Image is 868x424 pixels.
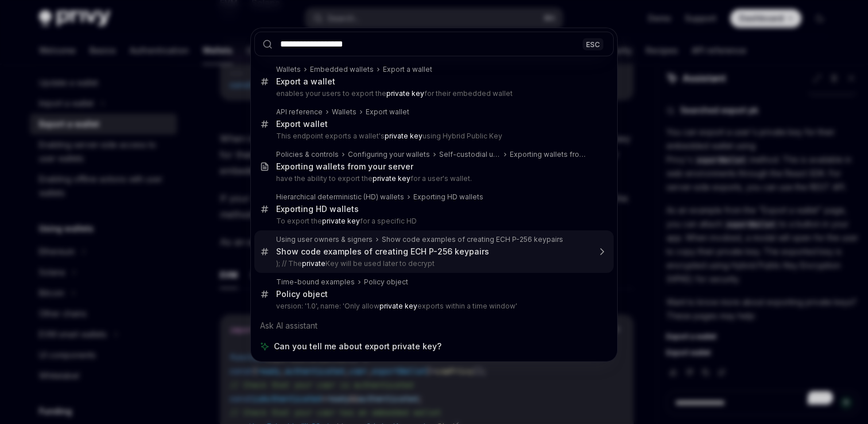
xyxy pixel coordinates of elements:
[373,174,410,183] b: private key
[583,38,603,50] div: ESC
[510,150,590,159] div: Exporting wallets from your server
[276,174,590,183] p: have the ability to export the for a user's wallet.
[276,259,590,268] p: ); // The Key will be used later to decrypt
[276,277,355,287] div: Time-bound examples
[276,150,339,159] div: Policies & controls
[276,65,301,74] div: Wallets
[364,277,408,287] div: Policy object
[276,132,590,141] p: This endpoint exports a wallet's using Hybrid Public Key
[276,302,590,311] p: version: '1.0', name: 'Only allow exports within a time window'
[276,107,323,117] div: API reference
[383,65,432,74] div: Export a wallet
[276,217,590,226] p: To export the for a specific HD
[276,246,489,257] div: Show code examples of creating ECH P-256 keypairs
[379,302,417,310] b: private key
[366,107,409,117] div: Export wallet
[274,341,441,352] span: Can you tell me about export private key?
[276,235,373,244] div: Using user owners & signers
[332,107,356,117] div: Wallets
[385,132,423,140] b: private key
[386,89,424,98] b: private key
[322,217,360,225] b: private key
[276,76,335,87] div: Export a wallet
[348,150,430,159] div: Configuring your wallets
[276,119,328,129] div: Export wallet
[276,204,359,214] div: Exporting HD wallets
[382,235,563,244] div: Show code examples of creating ECH P-256 keypairs
[439,150,501,159] div: Self-custodial user wallets
[276,289,328,299] div: Policy object
[413,192,483,202] div: Exporting HD wallets
[276,192,404,202] div: Hierarchical deterministic (HD) wallets
[310,65,374,74] div: Embedded wallets
[302,259,325,268] b: private
[254,315,614,336] div: Ask AI assistant
[276,161,413,172] div: Exporting wallets from your server
[276,89,590,98] p: enables your users to export the for their embedded wallet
